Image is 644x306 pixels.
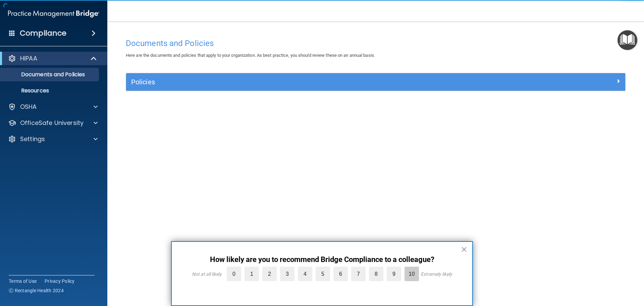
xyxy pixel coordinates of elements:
label: 5 [316,267,330,281]
label: 1 [245,267,259,281]
button: Open Resource Center [618,30,637,50]
p: Settings [20,135,45,143]
label: 10 [405,267,419,281]
p: Resources [4,87,96,94]
div: Not at all likely [192,271,222,277]
iframe: Drift Widget Chat Controller [528,258,636,285]
a: Terms of Use [9,278,37,285]
div: Extremely likely [421,271,452,277]
label: 9 [387,267,401,281]
p: HIPAA [20,54,37,62]
label: 0 [227,267,241,281]
label: 8 [369,267,383,281]
a: Privacy Policy [45,278,75,285]
label: 3 [280,267,294,281]
p: Documents and Policies [4,71,96,78]
p: How likely are you to recommend Bridge Compliance to a colleague? [185,255,459,264]
span: Ⓒ Rectangle Health 2024 [9,287,64,294]
label: 2 [262,267,277,281]
label: 7 [351,267,366,281]
h5: Policies [131,78,495,86]
p: OfficeSafe University [20,119,84,127]
h4: Documents and Policies [126,39,626,48]
label: 4 [298,267,312,281]
span: Here are the documents and policies that apply to your organization. As best practice, you should... [126,53,375,58]
p: OSHA [20,103,37,111]
img: PMB logo [8,7,99,20]
label: 6 [333,267,348,281]
button: Close [461,244,467,255]
h4: Compliance [20,29,66,38]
